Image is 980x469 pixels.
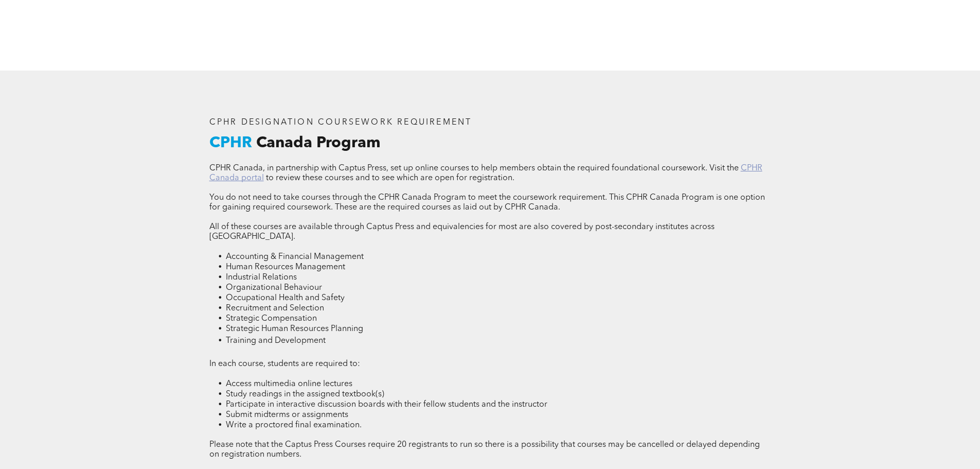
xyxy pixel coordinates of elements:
[226,421,362,429] span: Write a proctored final examination.
[226,284,322,292] span: Organizational Behaviour
[209,164,739,172] span: CPHR Canada, in partnership with Captus Press, set up online courses to help members obtain the r...
[226,315,317,323] span: Strategic Compensation
[226,411,348,419] span: Submit midterms or assignments
[226,263,345,271] span: Human Resources Management
[226,337,326,345] span: Training and Development
[209,441,760,459] span: Please note that the Captus Press Courses require 20 registrants to run so there is a possibility...
[226,273,297,282] span: Industrial Relations
[209,223,715,241] span: All of these courses are available through Captus Press and equivalencies for most are also cover...
[226,294,345,302] span: Occupational Health and Safety
[209,118,472,127] span: CPHR DESIGNATION COURSEWORK REQUIREMENT
[209,194,765,212] span: You do not need to take courses through the CPHR Canada Program to meet the coursework requiremen...
[209,360,360,368] span: In each course, students are required to:
[226,390,384,398] span: Study readings in the assigned textbook(s)
[226,401,547,409] span: Participate in interactive discussion boards with their fellow students and the instructor
[209,135,252,151] span: CPHR
[226,380,352,388] span: Access multimedia online lectures
[266,174,514,182] span: to review these courses and to see which are open for registration.
[226,253,364,261] span: Accounting & Financial Management
[226,325,363,333] span: Strategic Human Resources Planning
[226,304,324,312] span: Recruitment and Selection
[256,135,381,151] span: Canada Program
